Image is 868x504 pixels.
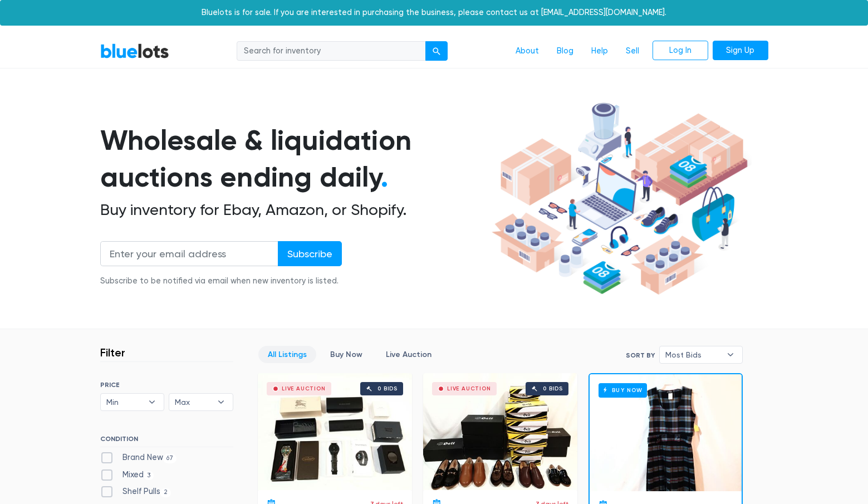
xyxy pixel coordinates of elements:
[100,469,154,481] label: Mixed
[377,386,398,392] div: 0 bids
[100,43,169,59] a: BlueLots
[209,394,233,410] b: ▾
[237,41,426,61] input: Search for inventory
[376,346,441,363] a: Live Auction
[321,346,372,363] a: Buy Now
[665,346,721,363] span: Most Bids
[653,41,708,61] a: Log In
[100,486,171,498] label: Shelf Pulls
[381,160,388,194] span: .
[423,373,577,490] a: Live Auction 0 bids
[100,346,125,359] h3: Filter
[599,383,647,397] h6: Buy Now
[100,122,488,196] h1: Wholesale & liquidation auctions ending daily
[258,346,316,363] a: All Listings
[713,41,768,61] a: Sign Up
[163,454,177,463] span: 67
[100,275,342,287] div: Subscribe to be notified via email when new inventory is listed.
[488,97,752,300] img: hero-ee84e7d0318cb26816c560f6b4441b76977f77a177738b4e94f68c95b2b83dbb.png
[100,435,233,447] h6: CONDITION
[100,381,233,389] h6: PRICE
[447,386,491,392] div: Live Auction
[258,373,412,490] a: Live Auction 0 bids
[160,488,171,497] span: 2
[543,386,563,392] div: 0 bids
[100,452,177,464] label: Brand New
[140,394,164,410] b: ▾
[617,41,648,62] a: Sell
[278,241,342,266] input: Subscribe
[100,241,278,266] input: Enter your email address
[175,394,212,410] span: Max
[100,200,488,219] h2: Buy inventory for Ebay, Amazon, or Shopify.
[144,471,154,480] span: 3
[719,346,742,363] b: ▾
[582,41,617,62] a: Help
[106,394,143,410] span: Min
[626,350,655,360] label: Sort By
[590,374,742,491] a: Buy Now
[282,386,326,392] div: Live Auction
[548,41,582,62] a: Blog
[507,41,548,62] a: About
